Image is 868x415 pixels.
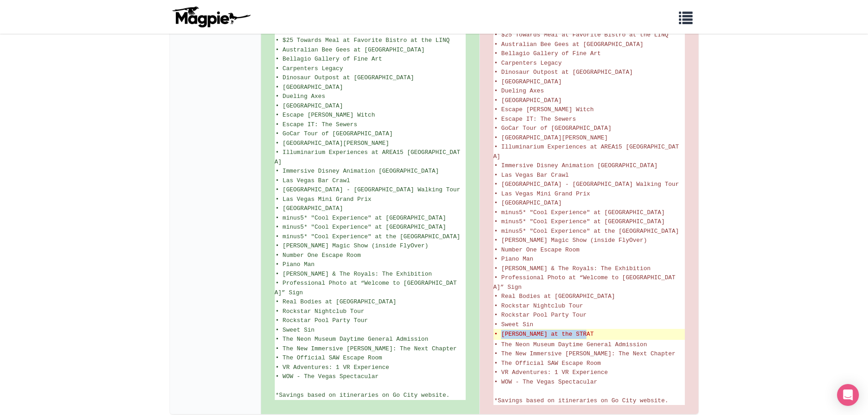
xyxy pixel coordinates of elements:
span: • minus5* "Cool Experience" at [GEOGRAPHIC_DATA] [494,218,665,225]
span: • minus5* "Cool Experience" at [GEOGRAPHIC_DATA] [494,209,665,216]
span: • Las Vegas Bar Crawl [276,177,350,184]
span: • Piano Man [276,261,315,268]
span: • minus5* "Cool Experience" at [GEOGRAPHIC_DATA] [276,224,446,231]
span: • Immersive Disney Animation [GEOGRAPHIC_DATA] [494,162,658,169]
span: • Escape [PERSON_NAME] Witch [276,112,375,118]
span: • Dueling Axes [494,87,544,94]
span: • VR Adventures: 1 VR Experience [276,364,390,371]
del: • [PERSON_NAME] at the STRAT [494,330,684,339]
span: • minus5* "Cool Experience" at the [GEOGRAPHIC_DATA] [276,233,461,240]
span: • Las Vegas Mini Grand Prix [276,196,372,203]
span: • Dinosaur Outpost at [GEOGRAPHIC_DATA] [494,69,633,76]
span: • The New Immersive [PERSON_NAME]: The Next Chapter [494,350,676,357]
span: • Carpenters Legacy [494,60,562,67]
span: • Australian Bee Gees at [GEOGRAPHIC_DATA] [276,46,425,53]
span: • Illuminarium Experiences at AREA15 [GEOGRAPHIC_DATA] [275,149,461,165]
div: Open Intercom Messenger [837,384,859,406]
span: • minus5* "Cool Experience" at the [GEOGRAPHIC_DATA] [494,228,679,235]
span: • Real Bodies at [GEOGRAPHIC_DATA] [494,293,615,300]
span: • Piano Man [494,256,534,262]
span: • [GEOGRAPHIC_DATA] [494,78,562,85]
span: • The Neon Museum Daytime General Admission [276,336,428,343]
span: • $25 Towards Meal at Favorite Bistro at the LINQ [276,37,450,44]
span: • [GEOGRAPHIC_DATA] [276,102,343,109]
span: • [PERSON_NAME] & The Royals: The Exhibition [276,271,432,277]
span: • VR Adventures: 1 VR Experience [494,369,608,376]
span: • The Official SAW Escape Room [276,354,382,361]
span: • Dinosaur Outpost at [GEOGRAPHIC_DATA] [276,74,414,81]
span: • Dueling Axes [276,93,325,100]
span: • Escape IT: The Sewers [276,121,357,128]
span: • Rockstar Pool Party Tour [494,312,587,318]
span: • Bellagio Gallery of Fine Art [494,50,601,57]
span: • [PERSON_NAME] Magic Show (inside FlyOver) [494,237,647,244]
span: • Escape [PERSON_NAME] Witch [494,106,594,113]
img: logo-ab69f6fb50320c5b225c76a69d11143b.png [170,6,252,28]
span: • WOW - The Vegas Spectacular [494,379,597,385]
span: • Las Vegas Mini Grand Prix [494,190,591,197]
span: • [GEOGRAPHIC_DATA] - [GEOGRAPHIC_DATA] Walking Tour [276,186,461,193]
span: • Number One Escape Room [276,252,361,259]
span: • Immersive Disney Animation [GEOGRAPHIC_DATA] [276,168,439,174]
span: *Savings based on itineraries on Go City website. [276,392,450,399]
span: • minus5* "Cool Experience" at [GEOGRAPHIC_DATA] [276,215,446,221]
span: • The Neon Museum Daytime General Admission [494,341,647,348]
span: • Australian Bee Gees at [GEOGRAPHIC_DATA] [494,41,644,48]
span: • [GEOGRAPHIC_DATA][PERSON_NAME] [494,134,608,141]
span: • Carpenters Legacy [276,65,343,72]
span: • WOW - The Vegas Spectacular [276,373,379,380]
span: • [GEOGRAPHIC_DATA] [276,205,343,212]
span: • [PERSON_NAME] & The Royals: The Exhibition [494,265,651,272]
span: • [PERSON_NAME] Magic Show (inside FlyOver) [276,242,428,249]
span: • GoCar Tour of [GEOGRAPHIC_DATA] [276,130,393,137]
span: • [GEOGRAPHIC_DATA][PERSON_NAME] [276,140,390,147]
span: • Illuminarium Experiences at AREA15 [GEOGRAPHIC_DATA] [493,143,679,160]
span: • Las Vegas Bar Crawl [494,172,569,179]
span: • Sweet Sin [494,321,534,328]
span: • Rockstar Pool Party Tour [276,317,368,324]
span: • Escape IT: The Sewers [494,116,576,123]
span: • Real Bodies at [GEOGRAPHIC_DATA] [276,298,396,305]
span: • Professional Photo at “Welcome to [GEOGRAPHIC_DATA]” Sign [493,274,676,291]
span: • The New Immersive [PERSON_NAME]: The Next Chapter [276,345,457,352]
span: • Rockstar Nightclub Tour [494,302,583,309]
span: • $25 Towards Meal at Favorite Bistro at the LINQ [494,31,668,38]
span: • Bellagio Gallery of Fine Art [276,56,382,62]
span: • [GEOGRAPHIC_DATA] [276,84,343,91]
span: • Sweet Sin [276,327,315,333]
span: *Savings based on itineraries on Go City website. [494,397,668,404]
span: • [GEOGRAPHIC_DATA] [494,97,562,104]
span: • Rockstar Nightclub Tour [276,308,365,315]
span: • [GEOGRAPHIC_DATA] [494,200,562,206]
span: • [GEOGRAPHIC_DATA] - [GEOGRAPHIC_DATA] Walking Tour [494,181,679,188]
span: • The Official SAW Escape Room [494,360,601,367]
span: • Number One Escape Room [494,246,580,253]
span: Other attractions on the [GEOGRAPHIC_DATA] Explorer Pass: [275,18,464,35]
span: • Professional Photo at “Welcome to [GEOGRAPHIC_DATA]” Sign [275,280,457,296]
span: • GoCar Tour of [GEOGRAPHIC_DATA] [494,125,611,132]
